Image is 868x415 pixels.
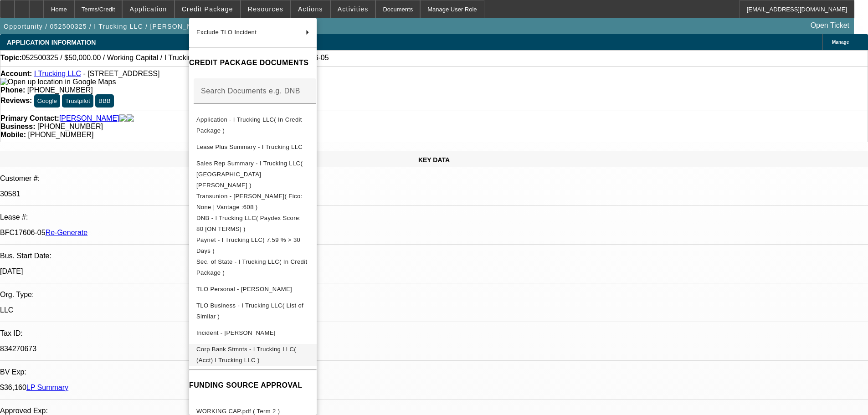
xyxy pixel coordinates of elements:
span: WORKING CAP.pdf ( Term 2 ) [196,408,280,415]
button: Transunion - Brown, Finley( Fico: None | Vantage :608 ) [189,191,317,213]
button: Sec. of State - I Trucking LLC( In Credit Package ) [189,256,317,278]
button: TLO Business - I Trucking LLC( List of Similar ) [189,300,317,322]
span: TLO Business - I Trucking LLC( List of Similar ) [196,302,303,320]
span: TLO Personal - [PERSON_NAME] [196,286,292,292]
button: Sales Rep Summary - I Trucking LLC( Martell, Heath ) [189,158,317,191]
button: Lease Plus Summary - I Trucking LLC [189,136,317,158]
span: Application - I Trucking LLC( In Credit Package ) [196,116,302,134]
h4: CREDIT PACKAGE DOCUMENTS [189,57,317,68]
h4: FUNDING SOURCE APPROVAL [189,380,317,391]
span: Paynet - I Trucking LLC( 7.59 % > 30 Days ) [196,236,300,254]
button: TLO Personal - Brown, Finley [189,278,317,300]
span: Sec. of State - I Trucking LLC( In Credit Package ) [196,258,308,276]
span: Transunion - [PERSON_NAME]( Fico: None | Vantage :608 ) [196,193,303,210]
span: Sales Rep Summary - I Trucking LLC( [GEOGRAPHIC_DATA][PERSON_NAME] ) [196,160,303,189]
mat-label: Search Documents e.g. DNB [201,87,300,95]
button: Corp Bank Stmnts - I Trucking LLC( (Acct) I Trucking LLC ) [189,344,317,366]
span: Incident - [PERSON_NAME] [196,329,276,336]
button: Paynet - I Trucking LLC( 7.59 % > 30 Days ) [189,235,317,256]
span: Lease Plus Summary - I Trucking LLC [196,143,303,150]
button: DNB - I Trucking LLC( Paydex Score: 80 [ON TERMS] ) [189,213,317,235]
span: DNB - I Trucking LLC( Paydex Score: 80 [ON TERMS] ) [196,215,301,232]
span: Corp Bank Stmnts - I Trucking LLC( (Acct) I Trucking LLC ) [196,346,296,364]
button: Incident - Brown, Finley [189,322,317,344]
span: Exclude TLO Incident [196,29,257,36]
button: Application - I Trucking LLC( In Credit Package ) [189,114,317,136]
